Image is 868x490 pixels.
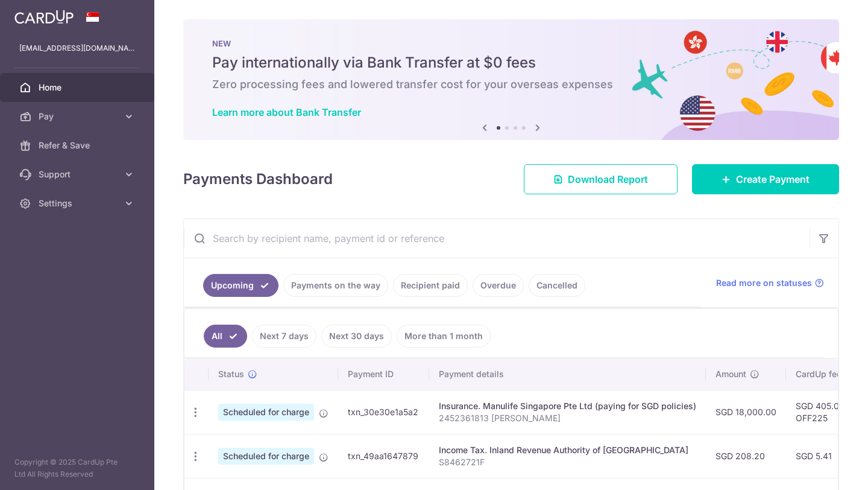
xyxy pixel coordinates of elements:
[786,434,864,478] td: SGD 5.41
[706,390,786,434] td: SGD 18,000.00
[786,390,864,434] td: SGD 405.00 OFF225
[796,368,841,380] span: CardUp fee
[212,106,361,118] a: Learn more about Bank Transfer
[321,325,392,348] a: Next 30 days
[397,325,491,348] a: More than 1 month
[439,400,696,412] div: Insurance. Manulife Singapore Pte Ltd (paying for SGD policies)
[283,274,388,297] a: Payments on the way
[439,412,696,424] p: 2452361813 [PERSON_NAME]
[39,197,118,209] span: Settings
[338,390,429,434] td: txn_30e30e1a5a2
[183,19,839,140] img: Bank transfer banner
[218,448,314,465] span: Scheduled for charge
[338,358,429,390] th: Payment ID
[393,274,468,297] a: Recipient paid
[524,164,678,194] a: Download Report
[14,10,74,24] img: CardUp
[736,172,810,186] span: Create Payment
[439,444,696,456] div: Income Tax. Inland Revenue Authority of [GEOGRAPHIC_DATA]
[39,168,118,180] span: Support
[429,358,706,390] th: Payment details
[716,277,812,289] span: Read more on statuses
[212,53,810,72] h5: Pay internationally via Bank Transfer at $0 fees
[716,277,824,289] a: Read more on statuses
[473,274,524,297] a: Overdue
[39,110,118,122] span: Pay
[183,168,333,190] h4: Payments Dashboard
[218,404,314,421] span: Scheduled for charge
[212,39,810,48] p: NEW
[184,219,810,258] input: Search by recipient name, payment id or reference
[338,434,429,478] td: txn_49aa1647879
[692,164,839,194] a: Create Payment
[790,454,856,484] iframe: Opens a widget where you can find more information
[439,456,696,468] p: S8462721F
[19,42,135,54] p: [EMAIL_ADDRESS][DOMAIN_NAME]
[529,274,585,297] a: Cancelled
[212,77,810,92] h6: Zero processing fees and lowered transfer cost for your overseas expenses
[706,434,786,478] td: SGD 208.20
[568,172,648,186] span: Download Report
[218,368,244,380] span: Status
[715,368,746,380] span: Amount
[204,325,247,348] a: All
[203,274,278,297] a: Upcoming
[39,139,118,151] span: Refer & Save
[39,81,118,94] span: Home
[252,325,316,348] a: Next 7 days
